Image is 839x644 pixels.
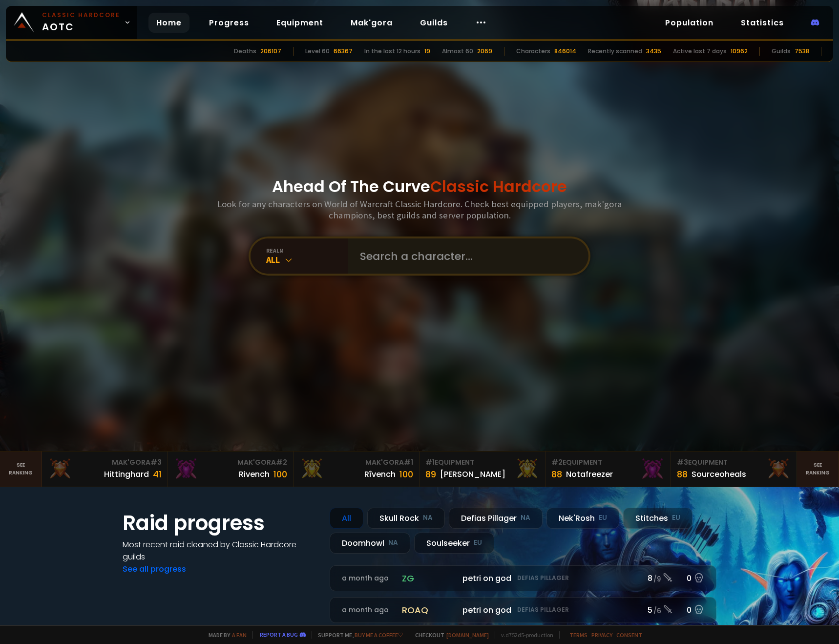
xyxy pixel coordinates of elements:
[272,175,567,198] h1: Ahead Of The Curve
[123,563,186,575] a: See all progress
[409,631,489,639] span: Checkout
[677,468,688,481] div: 88
[203,631,247,639] span: Made by
[312,631,403,639] span: Support me,
[419,451,545,487] a: #1Equipment89[PERSON_NAME]
[425,457,435,467] span: # 1
[673,47,727,56] div: Active last 7 days
[591,631,612,639] a: Privacy
[733,13,792,33] a: Statistics
[425,457,539,468] div: Equipment
[646,47,661,56] div: 3435
[388,538,398,548] small: NA
[414,533,494,554] div: Soulseeker
[123,538,318,563] h4: Most recent raid cleaned by Classic Hardcore guilds
[174,457,288,468] div: Mak'Gora
[168,451,294,487] a: Mak'Gora#2Rivench100
[449,508,543,529] div: Defias Pillager
[367,508,445,529] div: Skull Rock
[232,631,247,639] a: a fan
[276,457,287,467] span: # 2
[795,47,809,56] div: 7538
[424,47,430,56] div: 19
[657,13,721,33] a: Population
[42,11,120,20] small: Classic Hardcore
[104,468,149,480] div: Hittinghard
[404,457,413,467] span: # 1
[566,468,613,480] div: Notafreezer
[545,451,671,487] a: #2Equipment88Notafreezer
[6,6,137,39] a: Classic HardcoreAOTC
[123,508,318,538] h1: Raid progress
[399,468,413,481] div: 100
[153,468,162,481] div: 41
[551,468,562,481] div: 88
[616,631,642,639] a: Consent
[42,11,120,34] span: AOTC
[330,565,716,591] a: a month agozgpetri on godDefias Pillager8 /90
[797,451,839,487] a: Seeranking
[495,631,553,639] span: v. d752d5 - production
[150,457,162,467] span: # 3
[330,533,410,554] div: Doomhowl
[269,13,331,33] a: Equipment
[334,47,353,56] div: 66367
[42,451,168,487] a: Mak'Gora#3Hittinghard41
[516,47,550,56] div: Characters
[260,631,298,638] a: Report a bug
[623,508,692,529] div: Stitches
[148,13,189,33] a: Home
[442,47,473,56] div: Almost 60
[213,198,626,221] h3: Look for any characters on World of Warcraft Classic Hardcore. Check best equipped players, mak'g...
[273,468,287,481] div: 100
[772,47,791,56] div: Guilds
[260,47,281,56] div: 206107
[521,513,530,523] small: NA
[692,468,746,480] div: Sourceoheals
[546,508,619,529] div: Nek'Rosh
[446,631,489,639] a: [DOMAIN_NAME]
[474,538,482,548] small: EU
[364,468,396,480] div: Rîvench
[299,457,413,468] div: Mak'Gora
[423,513,433,523] small: NA
[305,47,330,56] div: Level 60
[201,13,257,33] a: Progress
[599,513,607,523] small: EU
[343,13,400,33] a: Mak'gora
[412,13,456,33] a: Guilds
[330,508,363,529] div: All
[440,468,505,480] div: [PERSON_NAME]
[430,175,567,197] span: Classic Hardcore
[354,238,577,274] input: Search a character...
[294,451,419,487] a: Mak'Gora#1Rîvench100
[477,47,492,56] div: 2069
[330,597,716,623] a: a month agoroaqpetri on godDefias Pillager5 /60
[672,513,680,523] small: EU
[266,247,348,254] div: realm
[554,47,576,56] div: 846014
[671,451,797,487] a: #3Equipment88Sourceoheals
[677,457,791,468] div: Equipment
[425,468,436,481] div: 89
[364,47,420,56] div: In the last 12 hours
[355,631,403,639] a: Buy me a coffee
[239,468,270,480] div: Rivench
[588,47,642,56] div: Recently scanned
[677,457,688,467] span: # 3
[266,254,348,265] div: All
[731,47,748,56] div: 10962
[551,457,563,467] span: # 2
[551,457,665,468] div: Equipment
[569,631,587,639] a: Terms
[48,457,162,468] div: Mak'Gora
[234,47,256,56] div: Deaths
